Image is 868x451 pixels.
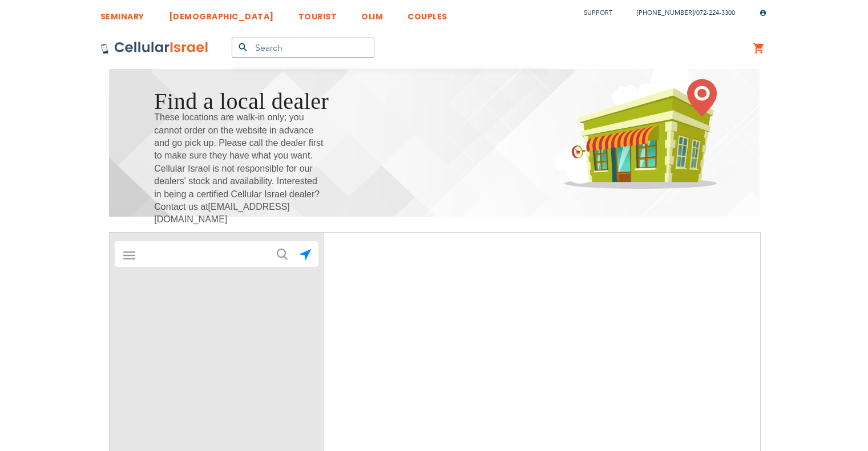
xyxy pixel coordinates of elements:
[361,3,383,24] a: OLIM
[100,3,144,24] a: SEMINARY
[154,111,325,226] span: These locations are walk-in only; you cannot order on the website in advance and go pick up. Plea...
[154,85,329,117] h1: Find a local dealer
[637,9,694,17] a: [PHONE_NUMBER]
[584,9,612,17] a: Support
[100,41,209,55] img: Cellular Israel Logo
[625,5,735,21] li: /
[696,9,735,17] a: 072-224-3300
[298,3,337,24] a: TOURIST
[407,3,447,24] a: COUPLES
[232,38,374,58] input: Search
[169,3,274,24] a: [DEMOGRAPHIC_DATA]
